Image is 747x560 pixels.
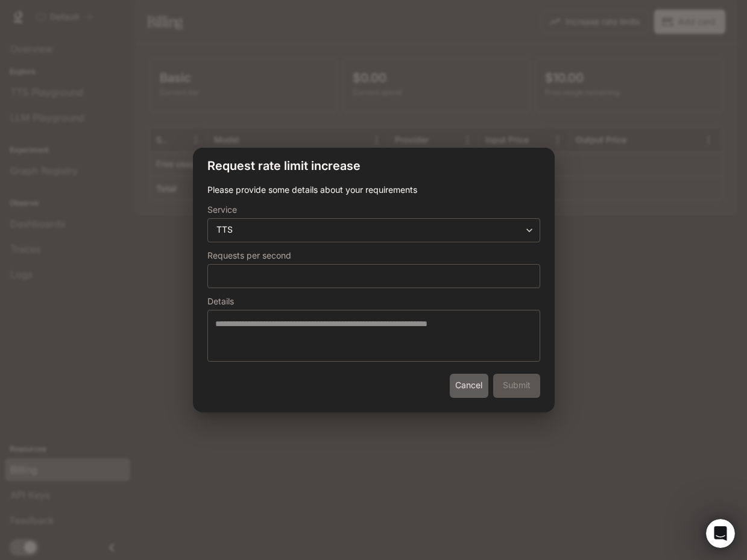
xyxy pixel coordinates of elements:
p: Service [207,206,237,214]
iframe: Intercom live chat [706,519,735,548]
h2: Request rate limit increase [193,148,555,184]
p: Please provide some details about your requirements [207,184,540,196]
div: TTS [208,224,540,236]
p: Requests per second [207,251,291,260]
button: Cancel [450,374,488,398]
p: Details [207,297,234,306]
